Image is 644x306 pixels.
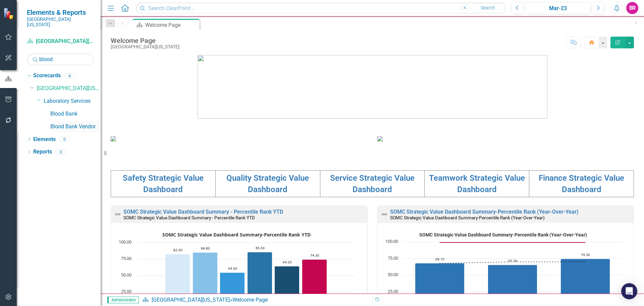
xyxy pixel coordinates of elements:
[121,255,131,261] text: 75.00
[528,4,588,12] div: Mar-23
[44,97,101,105] a: Laboratory Services
[390,209,579,215] a: SOMC Strategic Value Dashboard Summary-Percentile Rank (Year-Over-Year)
[581,252,590,257] text: 74.30
[508,258,517,263] text: 65.30
[388,255,398,261] text: 75.00
[471,3,504,13] button: Search
[142,296,367,304] div: »
[123,173,204,194] a: Safety Strategic Value Dashboard
[228,266,237,271] text: 54.50
[121,288,131,294] text: 25.00
[380,210,388,218] img: Not Defined
[626,2,638,14] button: BR
[419,232,587,237] text: SOMC Strategic Value Dashboard Summary-Percentile Rank (Year-Over-Year)
[64,73,75,79] div: 4
[27,8,94,16] span: Elements & Reports
[33,72,61,80] a: Scorecards
[136,2,506,14] input: Search ClearPoint...
[390,215,545,220] small: SOMC Strategic Value Dashboard Summary-Percentile Rank (Year-Over-Year)
[3,7,15,19] img: ClearPoint Strategy
[526,2,590,14] button: Mar-23
[123,209,283,215] a: SOMC Strategic Value Dashboard Summary - Percentile Rank YTD
[114,210,122,218] img: Not Defined
[438,241,587,244] g: Goal, series 2 of 3. Line with 3 data points.
[27,38,94,45] a: [GEOGRAPHIC_DATA][US_STATE]
[385,238,398,244] text: 100.00
[198,55,547,119] img: download%20somc%20logo%20v2.png
[119,239,131,245] text: 100.00
[377,136,383,141] img: download%20somc%20strategic%20values%20v2.png
[330,173,415,194] a: Service Strategic Value Dashboard
[283,260,292,264] text: 64.20
[111,37,179,44] div: Welcome Page
[33,148,52,156] a: Reports
[50,123,101,131] a: Blood Bank Vendor
[123,215,255,220] small: SOMC Strategic Value Dashboard Summary - Percentile Rank YTD
[173,248,182,252] text: 82.50
[55,149,66,155] div: 0
[59,136,70,142] div: 0
[121,272,131,278] text: 50.00
[162,231,311,238] text: SOMC Strategic Value Dashboard Summary-Percentile Rank YTD
[27,53,94,65] input: Search Below...
[37,85,101,92] a: [GEOGRAPHIC_DATA][US_STATE]
[388,271,398,277] text: 50.00
[256,246,265,250] text: 85.50
[481,5,495,10] span: Search
[429,173,525,194] a: Teamwork Strategic Value Dashboard
[435,257,444,261] text: 68.10
[232,297,268,303] div: Welcome Page
[201,246,210,251] text: 84.80
[50,110,101,118] a: Blood Bank
[111,44,179,49] div: [GEOGRAPHIC_DATA][US_STATE]
[111,136,116,141] img: download%20somc%20mission%20vision.png
[310,253,319,258] text: 74.30
[27,16,94,28] small: [GEOGRAPHIC_DATA][US_STATE]
[539,173,624,194] a: Finance Strategic Value Dashboard
[107,297,139,303] span: Administrator
[226,173,309,194] a: Quality Strategic Value Dashboard
[145,21,198,29] div: Welcome Page
[388,288,398,294] text: 25.00
[33,136,56,143] a: Elements
[621,283,637,299] div: Open Intercom Messenger
[152,297,230,303] a: [GEOGRAPHIC_DATA][US_STATE]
